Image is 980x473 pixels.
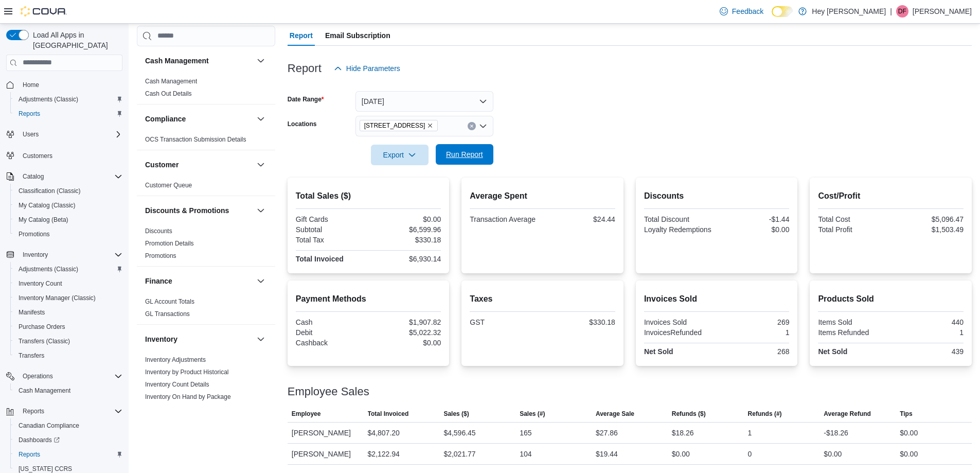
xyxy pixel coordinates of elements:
[145,252,176,260] span: Promotions
[255,113,267,125] button: Compliance
[818,293,964,305] h2: Products Sold
[893,347,964,356] div: 439
[443,427,475,439] div: $4,596.45
[446,149,483,160] span: Run Report
[19,128,43,141] button: Users
[10,198,127,213] button: My Catalog (Classic)
[772,6,793,17] input: Dark Mode
[145,334,177,344] h3: Inventory
[644,293,790,305] h2: Invoices Sold
[145,334,253,344] button: Inventory
[364,120,425,131] span: [STREET_ADDRESS]
[145,227,172,235] a: Discounts
[370,318,441,326] div: $1,907.82
[468,122,476,130] button: Clear input
[14,306,49,319] a: Manifests
[10,433,127,447] a: Dashboards
[19,294,96,302] span: Inventory Manager (Classic)
[19,249,52,261] button: Inventory
[14,434,64,446] a: Dashboards
[10,305,127,320] button: Manifests
[145,297,194,306] span: GL Account Totals
[370,328,441,337] div: $5,022.32
[14,93,82,106] a: Adjustments (Classic)
[145,356,206,364] span: Inventory Adjustments
[296,328,366,337] div: Debit
[10,383,127,398] button: Cash Management
[644,318,715,326] div: Invoices Sold
[818,328,888,337] div: Items Refunded
[14,292,100,304] a: Inventory Manager (Classic)
[290,25,313,46] span: Report
[824,410,871,418] span: Average Refund
[355,91,493,112] button: [DATE]
[824,448,842,460] div: $0.00
[2,369,127,383] button: Operations
[296,293,441,305] h2: Payment Methods
[325,25,390,46] span: Email Subscription
[23,407,44,415] span: Reports
[10,213,127,227] button: My Catalog (Beta)
[19,128,122,141] span: Users
[296,318,366,326] div: Cash
[145,160,179,170] h3: Customer
[19,249,122,261] span: Inventory
[818,347,847,356] strong: Net Sold
[23,130,39,138] span: Users
[596,427,618,439] div: $27.86
[14,228,54,240] a: Promotions
[10,92,127,107] button: Adjustments (Classic)
[292,410,321,418] span: Employee
[145,369,229,376] a: Inventory by Product Historical
[14,199,122,212] span: My Catalog (Classic)
[890,5,892,17] p: |
[145,181,192,189] span: Customer Queue
[14,199,80,212] a: My Catalog (Classic)
[145,310,190,318] a: GL Transactions
[288,444,364,464] div: [PERSON_NAME]
[145,90,192,98] span: Cash Out Details
[145,136,246,143] a: OCS Transaction Submission Details
[719,318,789,326] div: 269
[470,215,540,223] div: Transaction Average
[145,276,253,286] button: Finance
[288,120,317,128] label: Locations
[10,447,127,462] button: Reports
[346,63,400,74] span: Hide Parameters
[719,215,789,223] div: -$1.44
[145,135,246,144] span: OCS Transaction Submission Details
[14,185,85,197] a: Classification (Classic)
[644,347,673,356] strong: Net Sold
[10,334,127,348] button: Transfers (Classic)
[14,448,44,461] a: Reports
[14,263,82,275] a: Adjustments (Classic)
[19,370,122,382] span: Operations
[296,225,366,234] div: Subtotal
[10,262,127,276] button: Adjustments (Classic)
[145,298,194,305] a: GL Account Totals
[545,215,615,223] div: $24.44
[900,410,912,418] span: Tips
[748,410,782,418] span: Refunds (#)
[19,230,50,238] span: Promotions
[470,293,615,305] h2: Taxes
[19,405,122,417] span: Reports
[14,434,122,446] span: Dashboards
[596,448,618,460] div: $19.44
[19,265,78,273] span: Adjustments (Classic)
[145,56,209,66] h3: Cash Management
[360,120,438,131] span: 10311 103 Avenue NW
[255,204,267,217] button: Discounts & Promotions
[19,422,79,430] span: Canadian Compliance
[10,107,127,121] button: Reports
[255,159,267,171] button: Customer
[644,225,715,234] div: Loyalty Redemptions
[145,56,253,66] button: Cash Management
[19,149,122,162] span: Customers
[520,448,531,460] div: 104
[137,295,275,324] div: Finance
[443,410,469,418] span: Sales ($)
[10,320,127,334] button: Purchase Orders
[2,127,127,142] button: Users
